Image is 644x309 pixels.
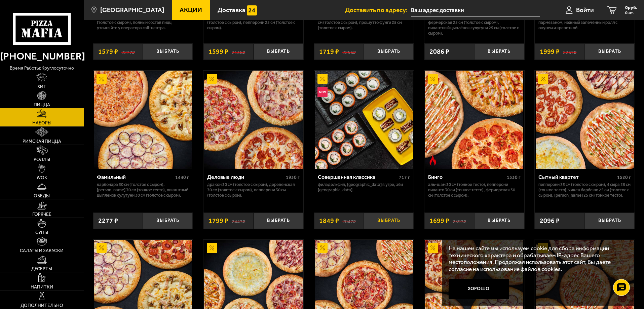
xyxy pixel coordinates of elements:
[429,218,449,224] span: 1699 ₽
[204,71,302,169] img: Деловые люди
[540,48,560,55] span: 1999 ₽
[428,155,438,165] img: Острое блюдо
[97,182,189,198] p: Карбонара 30 см (толстое с сыром), [PERSON_NAME] 30 см (тонкое тесто), Пикантный цыплёнок сулугун...
[37,84,46,89] span: Хит
[98,48,118,55] span: 1579 ₽
[342,218,356,224] s: 2047 ₽
[175,175,189,180] span: 1440 г
[585,213,635,229] button: Выбрать
[411,4,540,16] input: Ваш адрес доставки
[180,7,202,13] span: Акции
[23,139,61,144] span: Римская пицца
[34,194,50,198] span: Обеды
[428,243,438,253] img: Акционный
[319,218,339,224] span: 1849 ₽
[429,48,449,55] span: 2086 ₽
[31,267,52,271] span: Десерты
[317,243,328,253] img: Акционный
[364,213,414,229] button: Выбрать
[21,303,63,308] span: Дополнительно
[507,175,521,180] span: 1530 г
[34,157,50,162] span: Роллы
[318,182,410,193] p: Филадельфия, [GEOGRAPHIC_DATA] в угре, Эби [GEOGRAPHIC_DATA].
[94,71,192,169] img: Фамильный
[121,48,135,55] s: 2277 ₽
[286,175,300,180] span: 1930 г
[97,243,107,253] img: Акционный
[538,174,615,180] div: Сытный квартет
[247,5,257,15] img: 15daf4d41897b9f0e9f617042186c801.svg
[449,279,509,299] button: Хорошо
[97,174,174,180] div: Фамильный
[209,48,228,55] span: 1599 ₽
[425,71,523,169] img: Бинго
[474,213,524,229] button: Выбрать
[536,71,634,169] img: Сытный квартет
[538,74,548,84] img: Акционный
[314,71,414,169] a: АкционныйНовинкаСовершенная классика
[315,71,413,169] img: Совершенная классика
[345,7,411,13] span: Доставить по адресу:
[364,43,414,60] button: Выбрать
[399,175,410,180] span: 717 г
[585,43,635,60] button: Выбрать
[203,71,303,169] a: АкционныйДеловые люди
[617,175,631,180] span: 1520 г
[35,230,48,235] span: Супы
[143,43,193,60] button: Выбрать
[449,245,624,273] p: На нашем сайте мы используем cookie для сбора информации технического характера и обрабатываем IP...
[342,48,356,55] s: 2256 ₽
[207,182,300,198] p: Дракон 30 см (толстое с сыром), Деревенская 30 см (толстое с сыром), Пепперони 30 см (толстое с с...
[207,243,217,253] img: Акционный
[98,218,118,224] span: 2277 ₽
[209,218,228,224] span: 1799 ₽
[232,218,245,224] s: 2447 ₽
[34,103,50,107] span: Пицца
[254,43,303,60] button: Выбрать
[218,7,245,13] span: Доставка
[31,285,53,289] span: Напитки
[540,218,560,224] span: 2096 ₽
[20,248,64,253] span: Салаты и закуски
[538,182,631,198] p: Пепперони 25 см (толстое с сыром), 4 сыра 25 см (тонкое тесто), Чикен Барбекю 25 см (толстое с сы...
[143,213,193,229] button: Выбрать
[207,74,217,84] img: Акционный
[100,7,164,13] span: [GEOGRAPHIC_DATA]
[32,121,51,125] span: Наборы
[32,212,51,217] span: Горячее
[428,174,505,180] div: Бинго
[535,71,635,169] a: АкционныйСытный квартет
[319,48,339,55] span: 1719 ₽
[97,74,107,84] img: Акционный
[453,218,466,224] s: 2397 ₽
[318,174,397,180] div: Совершенная классика
[625,11,637,15] span: 0 шт.
[424,71,524,169] a: АкционныйОстрое блюдоБинго
[428,74,438,84] img: Акционный
[317,74,328,84] img: Акционный
[232,48,245,55] s: 2136 ₽
[474,43,524,60] button: Выбрать
[254,213,303,229] button: Выбрать
[93,71,193,169] a: АкционныйФамильный
[576,7,594,13] span: Войти
[207,174,284,180] div: Деловые люди
[625,5,637,10] span: 0 руб.
[428,9,521,36] p: Пепперони Пиканто 25 см (тонкое тесто), Карбонара 25 см (толстое с сыром), Фермерская 25 см (толс...
[37,176,47,180] span: WOK
[563,48,576,55] s: 2267 ₽
[428,182,521,198] p: Аль-Шам 30 см (тонкое тесто), Пепперони Пиканто 30 см (тонкое тесто), Фермерская 30 см (толстое с...
[317,87,328,97] img: Новинка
